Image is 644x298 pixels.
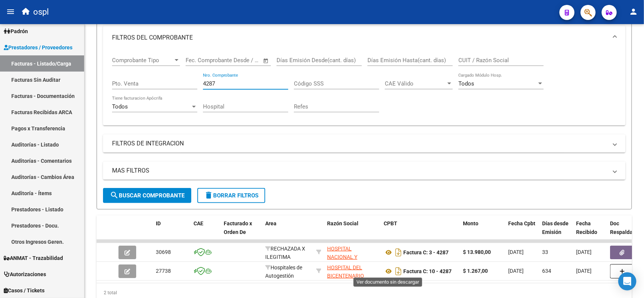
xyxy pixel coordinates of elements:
[6,7,15,16] mat-icon: menu
[463,249,491,255] strong: $ 13.980,00
[327,263,378,279] div: 30716862840
[33,4,49,20] span: ospl
[103,134,626,153] mat-expansion-panel-header: FILTROS DE INTEGRACION
[224,220,252,235] span: Facturado x Orden De
[629,7,638,16] mat-icon: person
[103,26,626,50] mat-expansion-panel-header: FILTROS DEL COMPROBANTE
[112,57,173,64] span: Comprobante Tipo
[153,215,191,249] datatable-header-cell: ID
[4,270,46,278] span: Autorizaciones
[385,80,446,87] span: CAE Válido
[403,249,449,255] strong: Factura C: 3 - 4287
[327,220,358,226] span: Razón Social
[403,268,452,274] strong: Factura C: 10 - 4287
[262,57,271,65] button: Open calendar
[194,220,203,226] span: CAE
[4,27,28,35] span: Padrón
[204,192,258,199] span: Borrar Filtros
[4,43,72,52] span: Prestadores / Proveedores
[112,103,128,110] span: Todos
[110,192,184,199] span: Buscar Comprobante
[265,246,305,260] span: RECHAZADA X ILEGITIMA
[463,220,478,226] span: Monto
[221,215,262,249] datatable-header-cell: Facturado x Orden De
[103,188,191,203] button: Buscar Comprobante
[393,246,403,258] i: Descargar documento
[112,139,607,148] mat-panel-title: FILTROS DE INTEGRACION
[4,286,45,295] span: Casos / Tickets
[103,50,626,125] div: FILTROS DEL COMPROBANTE
[505,215,539,249] datatable-header-cell: Fecha Cpbt
[191,215,221,249] datatable-header-cell: CAE
[204,191,213,200] mat-icon: delete
[542,220,569,235] span: Días desde Emisión
[393,265,403,277] i: Descargar documento
[542,249,548,255] span: 33
[223,57,260,64] input: Fecha fin
[156,268,171,274] span: 27738
[576,220,597,235] span: Fecha Recibido
[327,264,367,288] span: HOSPITAL DEL BICENTENARIO [PERSON_NAME]
[463,268,488,274] strong: $ 1.267,00
[576,268,592,274] span: [DATE]
[156,249,171,255] span: 30698
[186,57,216,64] input: Fecha inicio
[384,220,397,226] span: CPBT
[156,220,161,226] span: ID
[324,215,381,249] datatable-header-cell: Razón Social
[265,264,302,279] span: Hospitales de Autogestión
[508,268,524,274] span: [DATE]
[508,249,524,255] span: [DATE]
[573,215,607,249] datatable-header-cell: Fecha Recibido
[508,220,535,226] span: Fecha Cpbt
[381,215,460,249] datatable-header-cell: CPBT
[262,215,313,249] datatable-header-cell: Area
[265,220,277,226] span: Area
[610,220,644,235] span: Doc Respaldatoria
[460,215,505,249] datatable-header-cell: Monto
[103,162,626,180] mat-expansion-panel-header: MAS FILTROS
[539,215,573,249] datatable-header-cell: Días desde Emisión
[112,34,607,42] mat-panel-title: FILTROS DEL COMPROBANTE
[542,268,551,274] span: 634
[458,80,474,87] span: Todos
[197,188,265,203] button: Borrar Filtros
[327,246,367,277] span: HOSPITAL NACIONAL Y COMUNIDAD [PERSON_NAME]
[110,191,119,200] mat-icon: search
[112,167,607,175] mat-panel-title: MAS FILTROS
[618,272,636,290] div: Open Intercom Messenger
[327,245,378,260] div: 30624603903
[4,254,63,262] span: ANMAT - Trazabilidad
[576,249,592,255] span: [DATE]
